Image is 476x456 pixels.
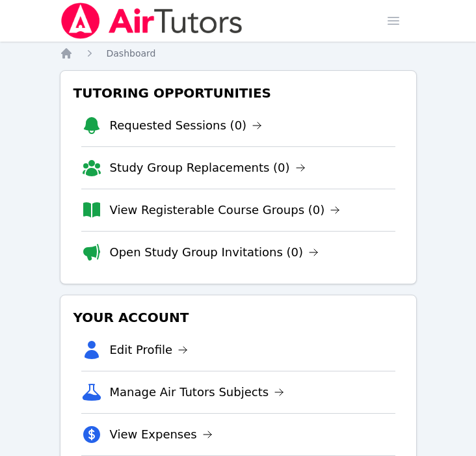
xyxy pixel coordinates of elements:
[110,425,213,444] a: View Expenses
[60,3,244,39] img: Air Tutors
[110,243,319,262] a: Open Study Group Invitations (0)
[110,383,285,401] a: Manage Air Tutors Subjects
[107,47,156,60] a: Dashboard
[60,47,417,60] nav: Breadcrumb
[110,201,341,219] a: View Registerable Course Groups (0)
[110,159,306,177] a: Study Group Replacements (0)
[71,306,406,329] h3: Your Account
[107,48,156,59] span: Dashboard
[110,116,263,135] a: Requested Sessions (0)
[71,81,406,105] h3: Tutoring Opportunities
[110,341,189,359] a: Edit Profile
